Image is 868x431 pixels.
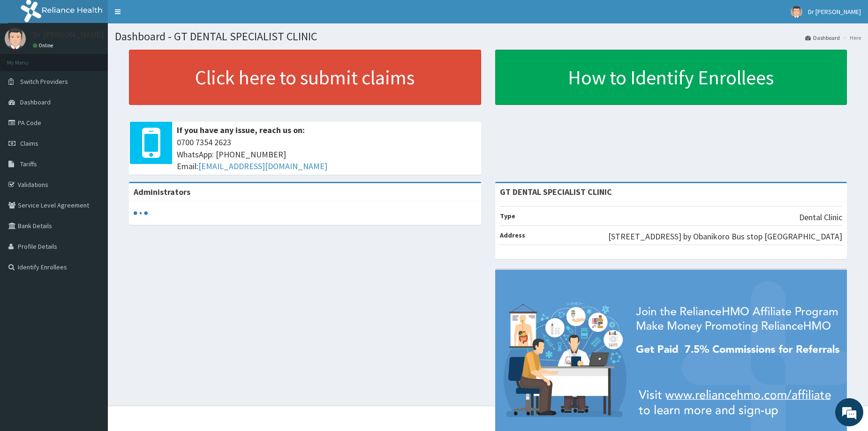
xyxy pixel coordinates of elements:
[808,7,861,16] span: Dr [PERSON_NAME]
[500,212,515,220] b: Type
[177,125,305,135] b: If you have any issue, reach us on:
[20,139,38,148] span: Claims
[495,50,847,105] a: How to Identify Enrollees
[791,6,802,18] img: User Image
[134,206,148,220] svg: audio-loading
[841,34,861,42] li: Here
[198,161,327,171] a: [EMAIL_ADDRESS][DOMAIN_NAME]
[20,98,51,106] span: Dashboard
[134,186,190,197] b: Administrators
[33,30,104,39] p: Dr [PERSON_NAME]
[805,34,840,42] a: Dashboard
[33,42,55,49] a: Online
[500,186,612,197] strong: GT DENTAL SPECIALIST CLINIC
[608,230,842,243] p: [STREET_ADDRESS] by Obanikoro Bus stop [GEOGRAPHIC_DATA]
[500,231,525,239] b: Address
[20,160,37,168] span: Tariffs
[115,30,861,43] h1: Dashboard - GT DENTAL SPECIALIST CLINIC
[799,211,842,223] p: Dental Clinic
[5,28,26,49] img: User Image
[20,77,68,86] span: Switch Providers
[177,136,476,172] span: 0700 7354 2623 WhatsApp: [PHONE_NUMBER] Email:
[129,50,481,105] a: Click here to submit claims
